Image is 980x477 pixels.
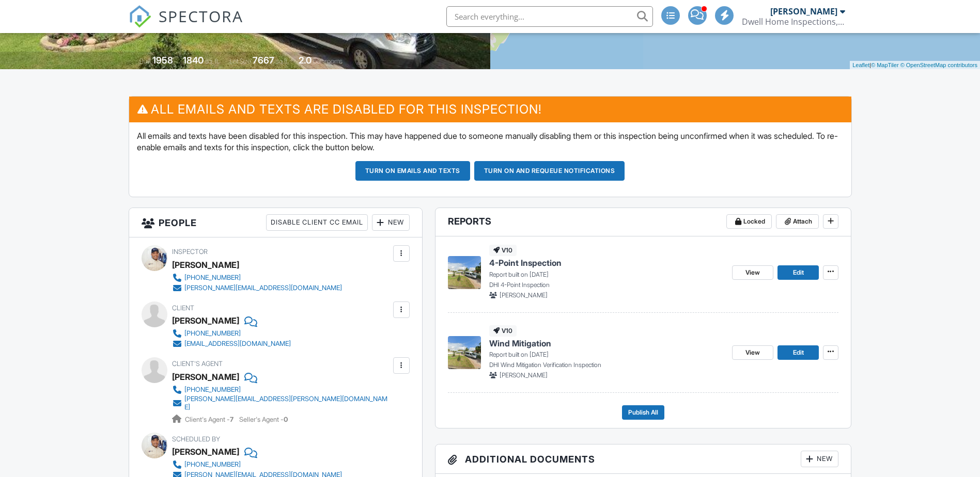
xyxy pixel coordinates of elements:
h3: Additional Documents [435,444,851,474]
div: [PHONE_NUMBER] [184,274,241,282]
div: [PHONE_NUMBER] [184,329,241,338]
div: [PERSON_NAME][EMAIL_ADDRESS][PERSON_NAME][DOMAIN_NAME] [184,395,391,411]
input: Search everything... [446,6,653,27]
div: New [801,451,838,467]
button: Turn on emails and texts [355,161,470,181]
span: Built [139,57,151,65]
span: Inspector [172,248,208,256]
div: New [372,214,410,231]
span: sq.ft. [276,57,289,65]
h3: People [129,208,422,237]
div: Disable Client CC Email [266,214,368,231]
span: Scheduled By [172,435,220,443]
a: [PHONE_NUMBER] [172,328,291,339]
strong: 7 [230,416,234,423]
span: Client [172,304,194,312]
a: © MapTiler [871,62,899,68]
div: | [850,61,980,70]
span: SPECTORA [159,5,243,27]
button: Turn on and Requeue Notifications [474,161,625,181]
span: Lot Size [229,57,251,65]
img: The Best Home Inspection Software - Spectora [129,5,151,28]
h3: All emails and texts are disabled for this inspection! [129,97,851,122]
div: [EMAIL_ADDRESS][DOMAIN_NAME] [184,340,291,348]
span: Client's Agent [172,360,223,368]
div: [PHONE_NUMBER] [184,460,241,469]
a: [PHONE_NUMBER] [172,385,391,395]
div: 2.0 [299,55,312,66]
a: [PHONE_NUMBER] [172,459,342,470]
a: Leaflet [852,62,869,68]
div: 7667 [253,55,274,66]
div: [PERSON_NAME] [770,6,837,17]
span: Client's Agent - [185,416,235,423]
div: [PERSON_NAME] [172,257,239,273]
div: Dwell Home Inspections, LLC [742,17,845,27]
a: SPECTORA [129,14,243,36]
div: 1958 [152,55,173,66]
span: Seller's Agent - [239,416,288,423]
div: 1840 [183,55,204,66]
a: [PERSON_NAME] [172,369,239,385]
div: [PHONE_NUMBER] [184,386,241,394]
span: bathrooms [313,57,343,65]
p: All emails and texts have been disabled for this inspection. This may have happened due to someon... [137,130,844,153]
div: [PERSON_NAME] [172,313,239,328]
div: [PERSON_NAME][EMAIL_ADDRESS][DOMAIN_NAME] [184,284,342,292]
a: [PERSON_NAME][EMAIL_ADDRESS][PERSON_NAME][DOMAIN_NAME] [172,395,391,411]
strong: 0 [284,416,288,423]
span: sq. ft. [205,57,220,65]
a: [PHONE_NUMBER] [172,273,342,283]
a: [PERSON_NAME][EMAIL_ADDRESS][DOMAIN_NAME] [172,283,342,293]
div: [PERSON_NAME] [172,444,239,459]
a: [EMAIL_ADDRESS][DOMAIN_NAME] [172,339,291,349]
a: © OpenStreetMap contributors [900,62,977,68]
